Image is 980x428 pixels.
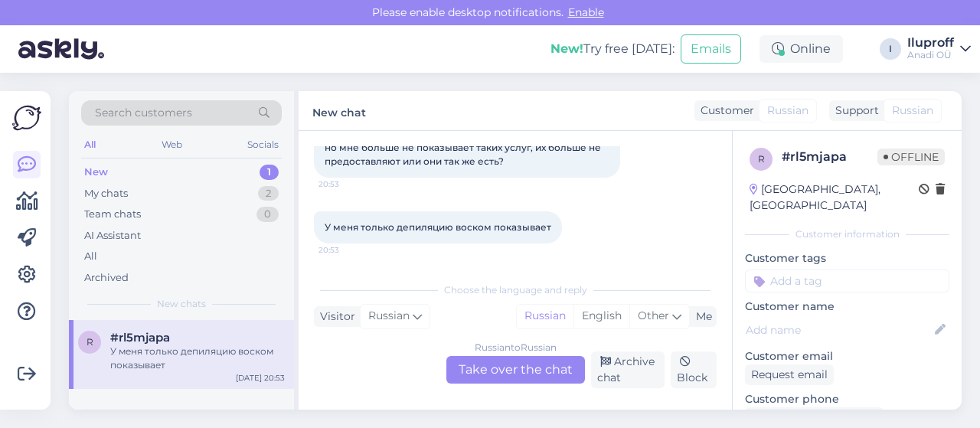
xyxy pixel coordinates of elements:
[750,181,919,214] div: [GEOGRAPHIC_DATA], [GEOGRAPHIC_DATA]
[745,270,949,292] input: Add a tag
[314,309,355,325] div: Visitor
[236,372,285,384] div: [DATE] 20:53
[550,40,675,58] div: Try free [DATE]:
[573,305,629,328] div: English
[110,331,170,345] span: #rl5mjapa
[745,299,949,315] p: Customer name
[517,305,573,328] div: Russian
[81,135,99,155] div: All
[907,49,954,61] div: Anadi OÜ
[767,103,808,119] span: Russian
[907,37,971,61] a: IluproffAnadi OÜ
[325,221,551,233] span: У меня только депиляцию воском показывает
[745,407,884,428] div: Request phone number
[87,336,93,348] span: r
[681,34,741,64] button: Emails
[563,5,609,19] span: Enable
[84,270,129,286] div: Archived
[256,207,279,222] div: 0
[260,165,279,180] div: 1
[550,41,583,56] b: New!
[84,165,108,180] div: New
[758,153,765,165] span: r
[746,322,932,338] input: Add name
[907,37,954,49] div: Iluproff
[745,227,949,241] div: Customer information
[475,341,557,354] div: Russian to Russian
[84,228,141,243] div: AI Assistant
[95,105,192,121] span: Search customers
[368,308,410,325] span: Russian
[84,186,128,201] div: My chats
[318,244,376,256] span: 20:53
[258,186,279,201] div: 2
[158,135,185,155] div: Web
[314,283,717,297] div: Choose the language and reply
[312,100,366,121] label: New chat
[446,356,585,384] div: Take over the chat
[110,345,285,372] div: У меня только депиляцию воском показывает
[880,38,901,60] div: I
[638,309,669,322] span: Other
[759,35,843,63] div: Online
[877,149,945,165] span: Offline
[829,103,879,119] div: Support
[591,351,665,388] div: Archive chat
[782,148,877,166] div: # rl5mjapa
[694,103,754,119] div: Customer
[892,103,933,119] span: Russian
[690,309,712,325] div: Me
[745,364,834,385] div: Request email
[745,391,949,407] p: Customer phone
[84,249,97,264] div: All
[244,135,282,155] div: Socials
[12,103,41,132] img: Askly Logo
[157,297,206,311] span: New chats
[671,351,717,388] div: Block
[318,178,376,190] span: 20:53
[745,250,949,266] p: Customer tags
[745,348,949,364] p: Customer email
[84,207,141,222] div: Team chats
